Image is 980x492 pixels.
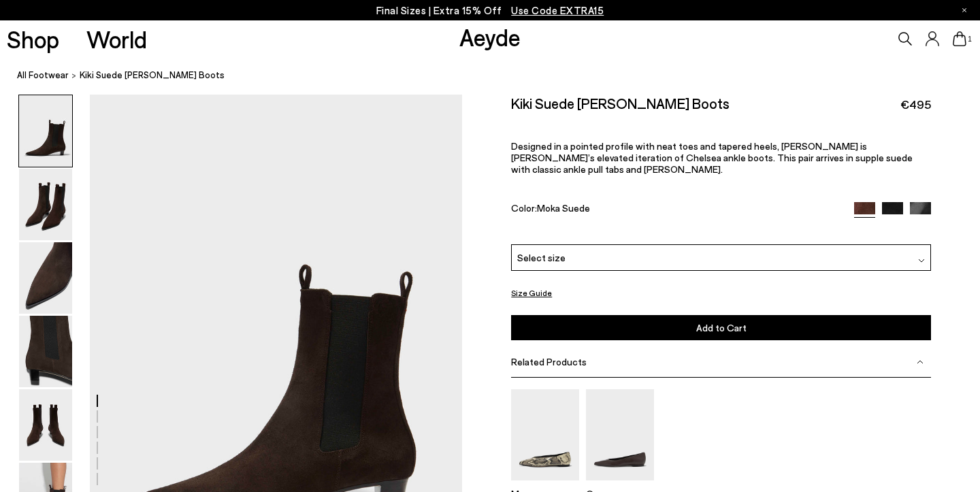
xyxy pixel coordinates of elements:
[511,356,587,367] span: Related Products
[459,22,521,51] a: Aeyde
[86,27,147,51] a: World
[586,389,654,480] img: Cassy Pointed-Toe Flats
[696,322,747,333] span: Add to Cart
[918,257,925,264] img: svg%3E
[19,316,72,387] img: Kiki Suede Chelsea Boots - Image 4
[17,57,980,95] nav: breadcrumb
[537,202,590,214] span: Moka Suede
[511,202,840,218] div: Color:
[511,4,604,16] span: Navigate to /collections/ss25-final-sizes
[19,389,72,461] img: Kiki Suede Chelsea Boots - Image 5
[966,35,973,43] span: 1
[511,140,931,175] p: Designed in a pointed profile with neat toes and tapered heels, [PERSON_NAME] is [PERSON_NAME]’s ...
[17,68,69,82] a: All Footwear
[900,96,931,113] span: €495
[19,169,72,240] img: Kiki Suede Chelsea Boots - Image 2
[376,2,604,19] p: Final Sizes | Extra 15% Off
[19,242,72,314] img: Kiki Suede Chelsea Boots - Image 3
[511,284,552,301] button: Size Guide
[511,95,730,112] h2: Kiki Suede [PERSON_NAME] Boots
[953,31,966,46] a: 1
[80,68,225,82] span: Kiki Suede [PERSON_NAME] Boots
[917,359,924,365] img: svg%3E
[19,95,72,167] img: Kiki Suede Chelsea Boots - Image 1
[511,389,579,480] img: Moa Pointed-Toe Flats
[7,27,59,51] a: Shop
[517,250,566,265] span: Select size
[511,315,931,340] button: Add to Cart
